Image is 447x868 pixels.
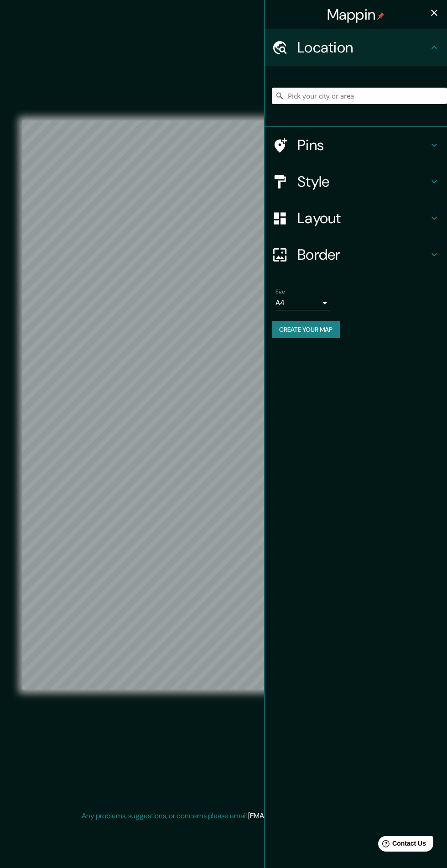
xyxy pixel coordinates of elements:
button: Create your map [272,321,340,338]
h4: Style [297,173,429,191]
img: pin-icon.png [377,12,385,20]
div: Border [265,236,447,273]
div: Style [265,163,447,200]
h4: Border [297,246,429,264]
h4: Mappin [327,5,385,24]
div: Pins [265,127,447,163]
div: Location [265,29,447,66]
canvas: Map [22,120,425,690]
h4: Location [297,38,429,57]
h4: Layout [297,209,429,227]
p: Any problems, suggestions, or concerns please email . [82,810,362,821]
div: Layout [265,200,447,236]
label: Size [275,288,285,296]
a: [EMAIL_ADDRESS][DOMAIN_NAME] [248,811,361,821]
h4: Pins [297,136,429,154]
div: A4 [275,296,330,310]
iframe: Help widget launcher [366,832,437,858]
input: Pick your city or area [272,88,447,104]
